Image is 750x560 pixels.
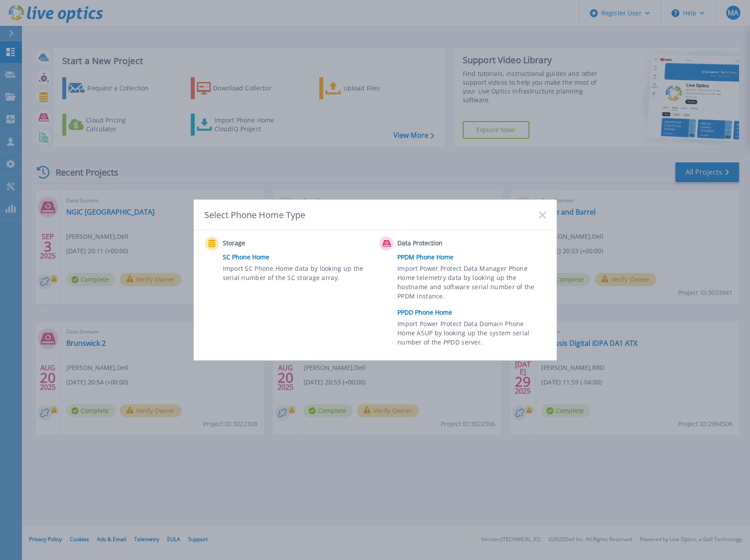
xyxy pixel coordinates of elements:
[397,251,550,264] a: PPDM Phone Home
[397,306,550,319] a: PPDD Phone Home
[223,251,375,264] a: SC Phone Home
[397,264,543,304] span: Import Power Protect Data Manager Phone Home telemetry data by looking up the hostname and softwa...
[223,264,369,284] span: Import SC Phone Home data by looking up the serial number of the SC storage array.
[204,209,306,221] div: Select Phone Home Type
[397,238,485,249] span: Data Protection
[397,319,543,349] span: Import Power Protect Data Domain Phone Home ASUP by looking up the system serial number of the PP...
[223,238,310,249] span: Storage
